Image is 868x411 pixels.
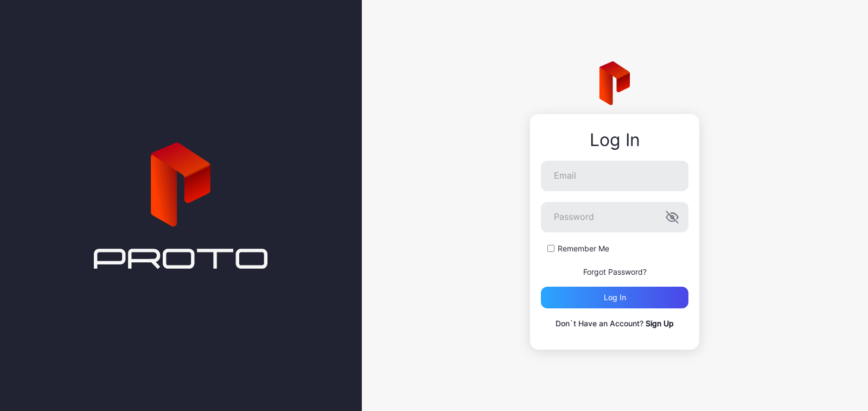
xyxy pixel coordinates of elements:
a: Forgot Password? [583,267,647,276]
div: Log in [604,293,626,302]
button: Log in [541,287,688,308]
button: Password [666,211,679,224]
label: Remember Me [558,243,609,254]
p: Don`t Have an Account? [541,317,688,330]
input: Email [541,161,688,191]
input: Password [541,202,688,232]
div: Log In [541,130,688,150]
a: Sign Up [646,319,674,328]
